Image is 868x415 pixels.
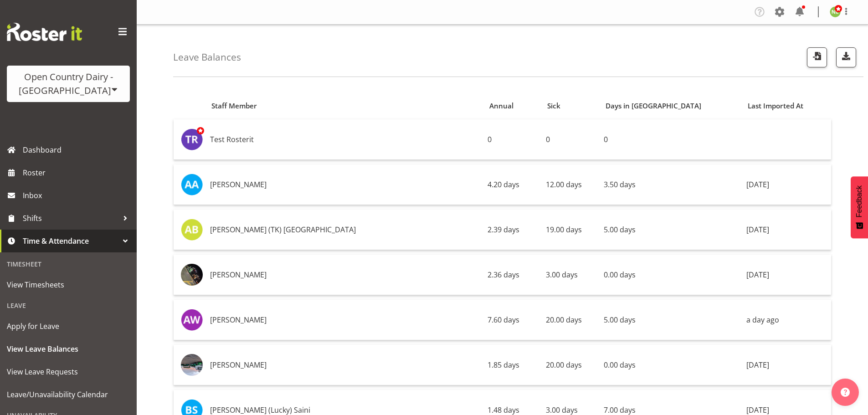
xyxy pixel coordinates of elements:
span: Leave/Unavailability Calendar [7,388,130,401]
button: Import Leave Balances [807,47,827,67]
span: 0.00 days [604,360,636,370]
span: 2.36 days [488,270,519,280]
span: Apply for Leave [7,319,130,333]
span: [DATE] [746,405,769,415]
span: a day ago [746,315,779,325]
img: alan-bedford8161.jpg [181,219,203,241]
img: nicole-lloyd7454.jpg [830,6,841,17]
td: [PERSON_NAME] [206,164,484,205]
span: 5.00 days [604,315,636,325]
div: Timesheet [2,255,134,273]
span: Inbox [23,189,132,202]
span: 0.00 days [604,270,636,280]
a: Apply for Leave [2,315,134,338]
td: [PERSON_NAME] [206,255,484,295]
img: test-rosterit7563.jpg [181,128,203,150]
td: [PERSON_NAME] (TK) [GEOGRAPHIC_DATA] [206,210,484,250]
span: View Leave Balances [7,342,130,356]
span: Sick [547,101,560,111]
span: 20.00 days [546,315,582,325]
span: 3.00 days [546,270,578,280]
span: Feedback [855,185,863,217]
div: Open Country Dairy - [GEOGRAPHIC_DATA] [16,70,121,97]
span: Annual [489,101,514,111]
span: Last Imported At [748,101,803,111]
span: [DATE] [746,360,769,370]
span: 0 [604,134,608,144]
span: Staff Member [211,101,257,111]
h4: Leave Balances [173,52,241,62]
a: Leave/Unavailability Calendar [2,383,134,406]
td: [PERSON_NAME] [206,345,484,385]
a: View Leave Balances [2,338,134,360]
span: Time & Attendance [23,234,118,248]
span: 5.00 days [604,225,636,235]
img: andy-webb8163.jpg [181,309,203,331]
img: help-xxl-2.png [841,388,850,397]
span: 19.00 days [546,225,582,235]
span: 0 [546,134,550,144]
span: Roster [23,166,132,179]
span: 3.00 days [546,405,578,415]
td: [PERSON_NAME] [206,300,484,340]
div: Leave [2,296,134,315]
span: [DATE] [746,179,769,190]
a: View Leave Requests [2,360,134,383]
span: View Leave Requests [7,365,130,379]
button: Download Leave Balances [836,47,856,67]
img: amrik-singh03ac6be936c81c43ac146ad11541ec6c.png [181,264,203,286]
span: 2.39 days [488,225,519,235]
span: Dashboard [23,143,132,157]
span: 7.00 days [604,405,636,415]
span: Shifts [23,211,118,225]
img: abhilash-antony8160.jpg [181,174,203,195]
span: Days in [GEOGRAPHIC_DATA] [606,101,701,111]
span: 4.20 days [488,179,519,190]
a: View Timesheets [2,273,134,296]
td: Test Rosterit [206,119,484,160]
span: View Timesheets [7,278,130,292]
span: 0 [488,134,492,144]
button: Feedback - Show survey [851,176,868,238]
span: 20.00 days [546,360,582,370]
span: 3.50 days [604,179,636,190]
img: barry-morgan1fcdc3dbfdd87109e0eae247047b2e04.png [181,354,203,376]
img: Rosterit website logo [7,23,82,41]
span: 7.60 days [488,315,519,325]
span: 12.00 days [546,179,582,190]
span: 1.85 days [488,360,519,370]
span: [DATE] [746,225,769,235]
span: [DATE] [746,270,769,280]
span: 1.48 days [488,405,519,415]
